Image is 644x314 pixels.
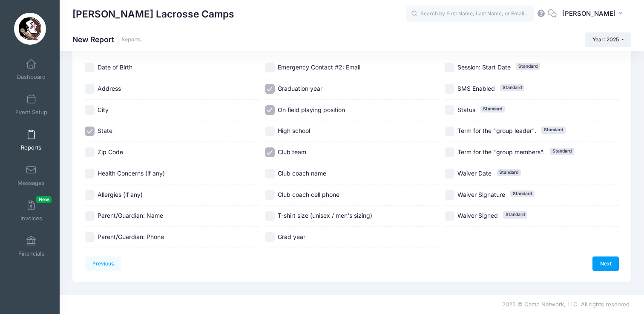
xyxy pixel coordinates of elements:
[278,85,322,92] span: Graduation year
[480,106,505,112] span: Standard
[278,233,305,240] span: Grad year
[502,301,631,308] span: 2025 © Camp Network, LLC. All rights reserved.
[516,63,540,70] span: Standard
[11,231,52,261] a: Financials
[265,232,275,242] input: Grad year
[445,105,454,115] input: StatusStandard
[18,250,44,257] span: Financials
[265,84,275,94] input: Graduation year
[36,196,52,203] span: New
[98,106,109,113] span: City
[265,169,275,179] input: Club coach name
[265,105,275,115] input: On field playing position
[278,170,326,177] span: Club coach name
[11,196,52,226] a: InvoicesNew
[98,233,164,240] span: Parent/Guardian: Phone
[278,63,360,71] span: Emergency Contact #2: Email
[510,190,535,197] span: Standard
[445,147,454,157] input: Term for the "group members".Standard
[17,73,46,81] span: Dashboard
[497,169,521,176] span: Standard
[11,161,52,190] a: Messages
[21,144,41,151] span: Reports
[457,148,545,156] span: Term for the "group members".
[457,191,505,198] span: Waiver Signature
[445,63,454,72] input: Session: Start DateStandard
[265,147,275,157] input: Club team
[17,179,45,187] span: Messages
[98,170,165,177] span: Health Concerns (if any)
[265,190,275,200] input: Club coach cell phone
[557,4,631,24] button: [PERSON_NAME]
[445,169,454,179] input: Waiver DateStandard
[72,35,141,44] h1: New Report
[278,191,339,198] span: Club coach cell phone
[278,148,306,156] span: Club team
[98,191,143,198] span: Allergies (if any)
[98,127,112,134] span: State
[550,148,574,155] span: Standard
[445,211,454,221] input: Waiver SignedStandard
[85,232,95,242] input: Parent/Guardian: Phone
[85,63,95,72] input: Date of Birth
[265,211,275,221] input: T-shirt size (unisex / men's sizing)
[85,169,95,179] input: Health Concerns (if any)
[457,170,492,177] span: Waiver Date
[265,127,275,136] input: High school
[585,32,631,47] button: Year: 2025
[98,148,123,156] span: Zip Code
[445,84,454,94] input: SMS EnabledStandard
[85,127,95,136] input: State
[15,109,47,116] span: Event Setup
[11,55,52,84] a: Dashboard
[503,211,527,218] span: Standard
[457,63,511,71] span: Session: Start Date
[457,85,495,92] span: SMS Enabled
[85,211,95,221] input: Parent/Guardian: Name
[541,127,566,133] span: Standard
[72,4,234,24] h1: [PERSON_NAME] Lacrosse Camps
[98,212,163,219] span: Parent/Guardian: Name
[278,212,372,219] span: T-shirt size (unisex / men's sizing)
[121,37,141,43] a: Reports
[500,84,524,91] span: Standard
[85,256,121,271] a: Previous
[265,63,275,72] input: Emergency Contact #2: Email
[457,127,536,134] span: Term for the "group leader".
[457,212,498,219] span: Waiver Signed
[98,63,132,71] span: Date of Birth
[278,127,310,134] span: High school
[11,90,52,120] a: Event Setup
[592,36,619,43] span: Year: 2025
[20,215,42,222] span: Invoices
[14,13,46,45] img: Sara Tisdale Lacrosse Camps
[406,6,534,23] input: Search by First Name, Last Name, or Email...
[11,125,52,155] a: Reports
[98,85,121,92] span: Address
[85,84,95,94] input: Address
[278,106,345,113] span: On field playing position
[85,190,95,200] input: Allergies (if any)
[457,106,475,113] span: Status
[85,105,95,115] input: City
[85,147,95,157] input: Zip Code
[562,9,616,18] span: [PERSON_NAME]
[445,190,454,200] input: Waiver SignatureStandard
[592,256,619,271] a: Next
[445,127,454,136] input: Term for the "group leader".Standard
